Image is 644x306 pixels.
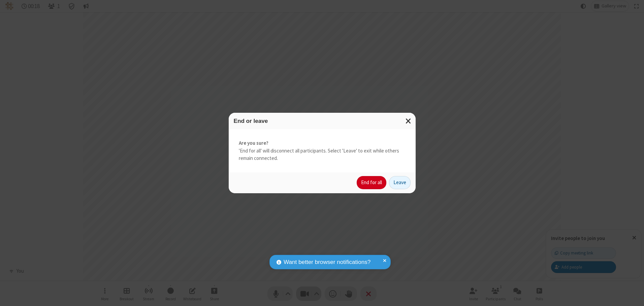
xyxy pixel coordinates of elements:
button: Close modal [401,113,416,129]
h3: End or leave [234,118,411,124]
button: Leave [389,176,411,190]
strong: Are you sure? [239,139,406,147]
button: End for all [357,176,386,190]
div: 'End for all' will disconnect all participants. Select 'Leave' to exit while others remain connec... [229,129,416,172]
span: Want better browser notifications? [284,258,371,267]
